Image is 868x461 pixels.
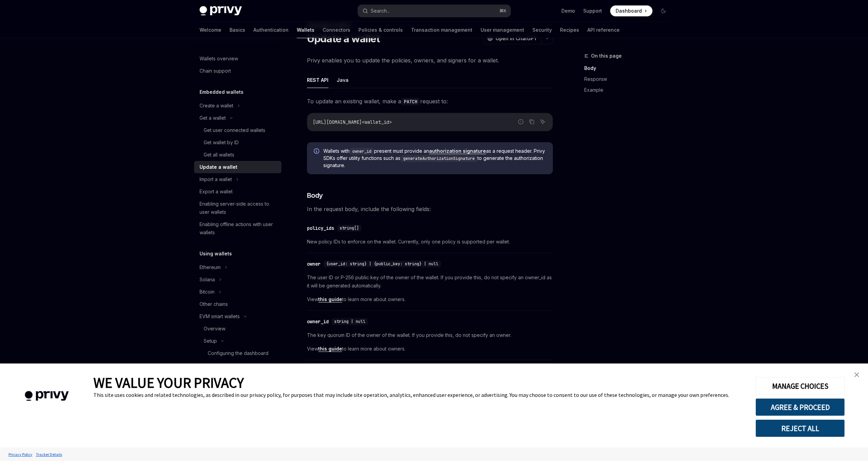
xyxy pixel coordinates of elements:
[755,398,845,416] button: AGREE & PROCEED
[318,296,342,302] a: this guide
[200,200,277,216] div: Enabling server-side access to user wallets
[194,124,281,136] a: Get user connected wallets
[194,65,281,77] a: Chain support
[194,161,281,173] a: Update a wallet
[591,52,622,60] span: On this page
[200,276,215,284] div: Solana
[204,325,225,333] div: Overview
[307,345,553,353] span: View to learn more about owners.
[200,6,242,16] img: dark logo
[560,22,579,38] a: Recipes
[194,173,281,185] button: Import a wallet
[297,22,314,38] a: Wallets
[583,8,602,14] a: Support
[314,148,321,155] svg: Info
[93,374,244,391] span: WE VALUE YOUR PRIVACY
[323,22,350,38] a: Connectors
[200,102,233,110] div: Create a wallet
[538,117,547,126] button: Ask AI
[371,7,390,15] div: Search...
[194,286,281,298] button: Bitcoin
[200,55,238,63] div: Wallets overview
[527,117,536,126] button: Copy the contents from the code block
[208,361,253,370] div: Configuring the SDK
[200,220,277,237] div: Enabling offline actions with user wallets
[307,204,553,214] span: In the request body, include the following fields:
[326,261,438,267] span: {user_id: string} | {public_key: string} | null
[200,263,221,271] div: Ethereum
[401,98,420,105] code: PATCH
[496,35,537,42] span: Open in ChatGPT
[481,22,524,38] a: User management
[204,151,234,159] div: Get all wallets
[584,74,674,85] a: Response
[400,155,477,162] code: generateAuthorizationSignature
[200,175,232,183] div: Import a wallet
[584,85,674,95] a: Example
[587,22,620,38] a: API reference
[208,349,268,357] div: Configuring the dashboard
[499,8,506,14] span: ⌘ K
[358,22,403,38] a: Policies & controls
[10,381,83,411] img: company logo
[854,372,859,377] img: close banner
[194,298,281,310] a: Other chains
[755,419,845,437] button: REJECT ALL
[194,136,281,149] a: Get wallet by ID
[307,56,553,65] span: Privy enables you to update the policies, owners, and signers for a wallet.
[194,261,281,273] button: Ethereum
[313,119,392,125] span: [URL][DOMAIN_NAME]<wallet_id>
[194,198,281,218] a: Enabling server-side access to user wallets
[318,346,342,352] a: this guide
[429,148,486,154] a: authorization signature
[230,22,245,38] a: Basics
[307,238,553,246] span: New policy IDs to enforce on the wallet. Currently, only one policy is supported per wallet.
[200,163,237,171] div: Update a wallet
[204,126,265,134] div: Get user connected wallets
[307,191,323,200] span: Body
[194,310,281,323] button: EVM smart wallets
[658,5,669,16] button: Toggle dark mode
[194,53,281,65] a: Wallets overview
[194,218,281,239] a: Enabling offline actions with user wallets
[200,250,232,258] h5: Using wallets
[307,261,321,267] div: owner
[307,32,380,45] h1: Update a wallet
[194,359,281,372] a: Configuring the SDK
[616,8,642,14] span: Dashboard
[200,88,244,96] h5: Embedded wallets
[561,8,575,14] a: Demo
[307,72,328,88] button: REST API
[307,273,553,290] span: The user ID or P-256 public key of the owner of the wallet. If you provide this, do not specify a...
[34,448,64,460] a: Tracker Details
[307,96,553,106] span: To update an existing wallet, make a request to:
[411,22,472,38] a: Transaction management
[93,391,745,398] div: This site uses cookies and related technologies, as described in our privacy policy, for purposes...
[584,63,674,74] a: Body
[194,335,281,347] button: Setup
[516,117,525,126] button: Report incorrect code
[200,188,233,196] div: Export a wallet
[358,5,511,17] button: Search...⌘K
[307,225,334,232] div: policy_ids
[307,331,553,339] span: The key quorum ID of the owner of the wallet. If you provide this, do not specify an owner.
[850,368,864,382] a: close banner
[200,300,228,308] div: Other chains
[200,114,226,122] div: Get a wallet
[337,72,349,88] button: Java
[7,448,34,460] a: Privacy Policy
[532,22,552,38] a: Security
[200,312,240,321] div: EVM smart wallets
[200,67,231,75] div: Chain support
[253,22,289,38] a: Authentication
[200,22,221,38] a: Welcome
[194,273,281,286] button: Solana
[323,148,546,169] span: Wallets with present must provide an as a request header. Privy SDKs offer utility functions such...
[307,295,553,303] span: View to learn more about owners.
[194,185,281,198] a: Export a wallet
[194,347,281,359] a: Configuring the dashboard
[194,112,281,124] button: Get a wallet
[307,318,329,325] div: owner_id
[350,148,374,155] code: owner_id
[194,323,281,335] a: Overview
